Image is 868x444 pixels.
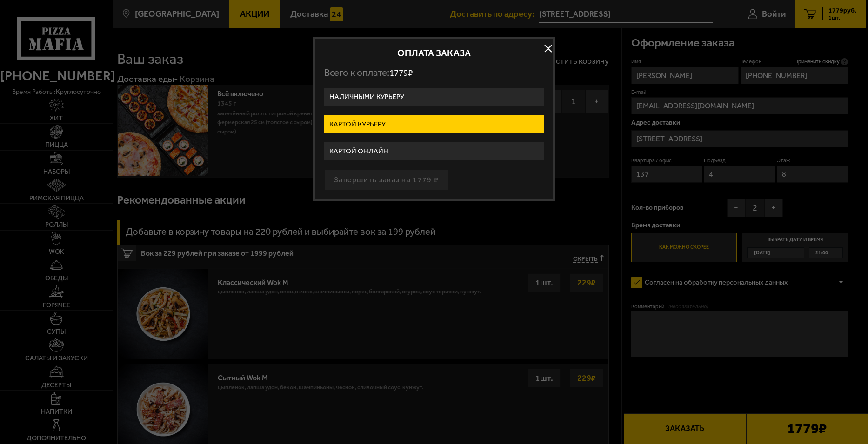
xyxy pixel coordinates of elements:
[324,115,544,133] label: Картой курьеру
[324,67,544,79] p: Всего к оплате:
[389,67,413,78] span: 1779 ₽
[324,48,544,58] h2: Оплата заказа
[324,142,544,160] label: Картой онлайн
[324,88,544,106] label: Наличными курьеру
